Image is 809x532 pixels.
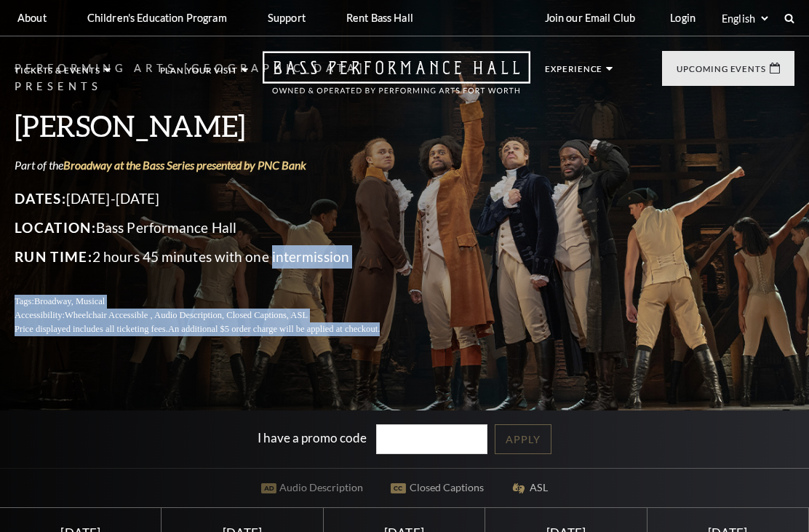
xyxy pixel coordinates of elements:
[15,322,415,336] p: Price displayed includes all ticketing fees.
[677,65,766,81] p: Upcoming Events
[15,190,66,207] span: Dates:
[15,219,96,236] span: Location:
[15,248,92,265] span: Run Time:
[63,158,306,172] a: Broadway at the Bass Series presented by PNC Bank
[34,296,105,306] span: Broadway, Musical
[65,310,308,320] span: Wheelchair Accessible , Audio Description, Closed Captions, ASL
[87,12,227,24] p: Children's Education Program
[15,309,415,322] p: Accessibility:
[15,157,415,173] p: Part of the
[160,66,239,82] p: Plan Your Visit
[15,295,415,309] p: Tags:
[168,324,380,334] span: An additional $5 order charge will be applied at checkout.
[719,12,770,25] select: Select:
[15,66,100,82] p: Tickets & Events
[17,12,47,24] p: About
[15,245,415,269] p: 2 hours 45 minutes with one intermission
[258,430,367,445] label: I have a promo code
[15,107,415,144] h3: [PERSON_NAME]
[545,65,602,81] p: Experience
[15,187,415,210] p: [DATE]-[DATE]
[268,12,306,24] p: Support
[346,12,413,24] p: Rent Bass Hall
[15,216,415,239] p: Bass Performance Hall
